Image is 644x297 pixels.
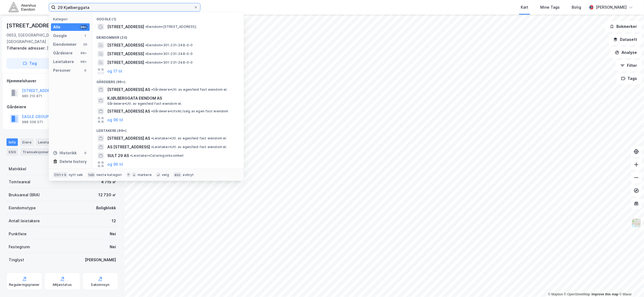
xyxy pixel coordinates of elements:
div: Punktleie [9,231,27,237]
div: 12 [112,218,116,224]
div: ESG [7,148,18,156]
div: 1 [83,34,88,38]
div: Kart [521,4,528,11]
span: [STREET_ADDRESS] [107,42,144,48]
span: • [145,60,147,64]
div: Nei [110,244,116,250]
div: Boligblokk [96,205,116,211]
div: 99+ [80,60,88,64]
div: nytt søk [69,173,83,177]
div: Gårdeiere [53,50,73,56]
button: Analyse [610,47,642,58]
button: og 96 til [107,161,123,168]
div: [STREET_ADDRESS] [7,45,114,51]
div: 20 [83,42,88,47]
a: Mapbox [548,292,563,296]
div: tab [87,172,95,178]
div: Nei [110,231,116,237]
span: • [151,109,153,113]
span: KJØLBERGGATA EIENDOM AS [107,95,237,102]
div: 0 [83,151,88,155]
div: velg [162,173,169,177]
button: Tag [7,58,53,69]
span: Eiendom • 301-231-248-0-0 [145,43,193,47]
div: Leietakere [36,138,66,146]
span: • [145,52,147,56]
button: og 96 til [107,117,123,123]
span: [STREET_ADDRESS] [107,51,144,57]
button: Filter [616,60,642,71]
div: Google (1) [92,13,244,22]
div: [PERSON_NAME] [596,4,627,11]
span: [STREET_ADDRESS] AS [107,135,150,142]
div: Tomteareal [9,179,30,185]
div: 99+ [80,25,88,29]
input: Søk på adresse, matrikkel, gårdeiere, leietakere eller personer [56,3,194,11]
span: Leietaker • Cateringvirksomhet [130,154,184,158]
span: • [151,145,153,149]
div: Eiendommer (20) [92,31,244,41]
div: neste kategori [96,173,122,177]
div: Eiere [20,138,34,146]
div: Eiendommer [53,41,77,48]
span: Gårdeiere • Utl. av egen/leid fast eiendom el. [107,102,182,106]
div: Transaksjoner [20,148,57,156]
div: Bruksareal (BRA) [9,192,40,198]
span: Gårdeiere • Utvikl./salg av egen fast eiendom [151,109,228,113]
img: Z [631,218,642,228]
div: [PERSON_NAME] [85,257,116,263]
div: Alle [53,24,60,30]
span: [STREET_ADDRESS] AS [107,108,150,115]
span: • [151,87,153,92]
div: Leietakere [53,58,74,65]
div: Mine Tags [540,4,560,11]
span: Eiendom • [STREET_ADDRESS] [145,25,196,29]
span: • [145,43,147,47]
div: Matrikkel [9,166,26,172]
span: [STREET_ADDRESS] [107,24,144,30]
div: 12 730 ㎡ [98,192,116,198]
div: esc [173,172,182,178]
a: Improve this map [592,292,619,296]
div: 99+ [80,51,88,55]
span: Eiendom • 301-231-248-0-0 [145,52,193,56]
div: Reguleringsplaner [9,283,40,287]
img: akershus-eiendom-logo.9091f326c980b4bce74ccdd9f866810c.svg [9,2,36,12]
div: Kontrollprogram for chat [617,271,644,297]
span: • [130,154,132,158]
div: Google [53,32,67,39]
div: Gårdeiere [7,104,118,110]
span: [STREET_ADDRESS] [107,59,144,66]
div: Historikk [53,150,77,156]
span: Leietaker • Utl. av egen/leid fast eiendom el. [151,136,227,141]
div: 0653, [GEOGRAPHIC_DATA], [GEOGRAPHIC_DATA] [7,32,75,45]
div: 980 210 871 [22,94,42,98]
button: Bokmerker [605,21,642,32]
div: Kategori [53,17,90,21]
div: Delete history [60,158,87,165]
span: • [145,25,147,29]
div: Antall leietakere [9,218,40,224]
span: Gårdeiere • Utl. av egen/leid fast eiendom el. [151,87,228,92]
span: Eiendom • 301-231-248-0-0 [145,60,193,65]
div: [STREET_ADDRESS] [7,21,60,30]
div: avbryt [183,173,194,177]
div: Hjemmelshaver [7,78,118,84]
span: Leietaker • Utl. av egen/leid fast eiendom el. [151,145,227,149]
button: Tags [617,73,642,84]
a: OpenStreetMap [564,292,590,296]
div: Ctrl + k [53,172,68,178]
span: • [151,136,153,140]
div: 4 715 ㎡ [101,179,116,185]
div: Tinglyst [9,257,24,263]
div: Miljøstatus [53,283,72,287]
button: Datasett [609,34,642,45]
span: AS [STREET_ADDRESS] [107,144,150,150]
span: [STREET_ADDRESS] AS [107,86,150,93]
div: 0 [83,68,88,73]
div: Leietakere (99+) [92,124,244,134]
iframe: Chat Widget [617,271,644,297]
span: Tilhørende adresser: [7,46,47,50]
button: og 17 til [107,68,122,74]
div: markere [138,173,152,177]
